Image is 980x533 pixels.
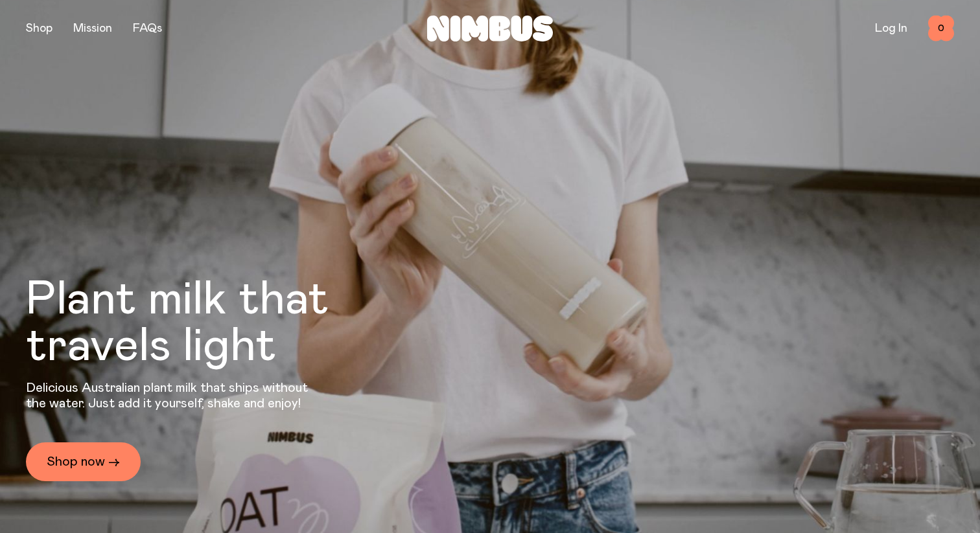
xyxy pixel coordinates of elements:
[133,23,162,34] a: FAQs
[26,442,141,481] a: Shop now →
[73,23,112,34] a: Mission
[26,380,316,411] p: Delicious Australian plant milk that ships without the water. Just add it yourself, shake and enjoy!
[928,16,954,41] button: 0
[875,23,907,34] a: Log In
[26,277,399,370] h1: Plant milk that travels light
